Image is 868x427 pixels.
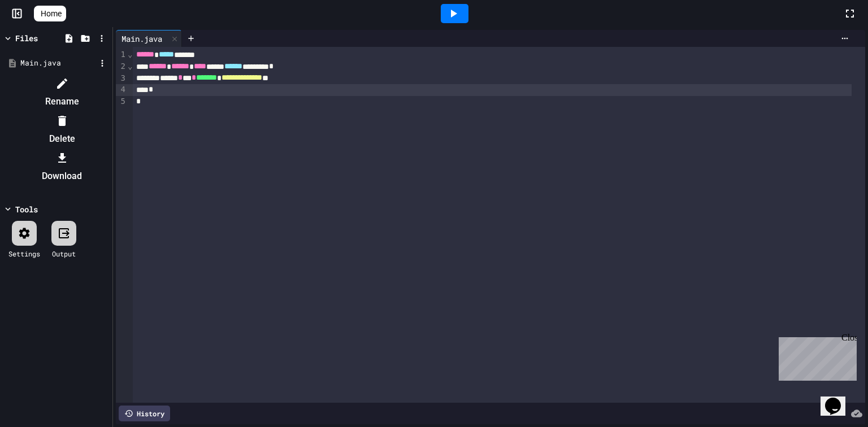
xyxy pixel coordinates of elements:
[41,8,62,19] span: Home
[116,84,127,96] div: 4
[116,61,127,73] div: 2
[20,58,96,69] div: Main.java
[34,6,66,21] a: Home
[5,5,78,72] div: Chat with us now!Close
[821,382,857,416] iframe: chat widget
[127,62,133,71] span: Fold line
[52,249,76,259] div: Output
[127,50,133,59] span: Fold line
[8,249,40,259] div: Settings
[15,203,38,215] div: Tools
[116,96,127,107] div: 5
[119,406,170,421] div: History
[14,75,110,111] li: Rename
[116,49,127,61] div: 1
[15,32,38,44] div: Files
[774,333,857,381] iframe: chat widget
[14,112,110,148] li: Delete
[116,30,182,47] div: Main.java
[116,33,168,45] div: Main.java
[116,73,127,85] div: 3
[14,149,110,185] li: Download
